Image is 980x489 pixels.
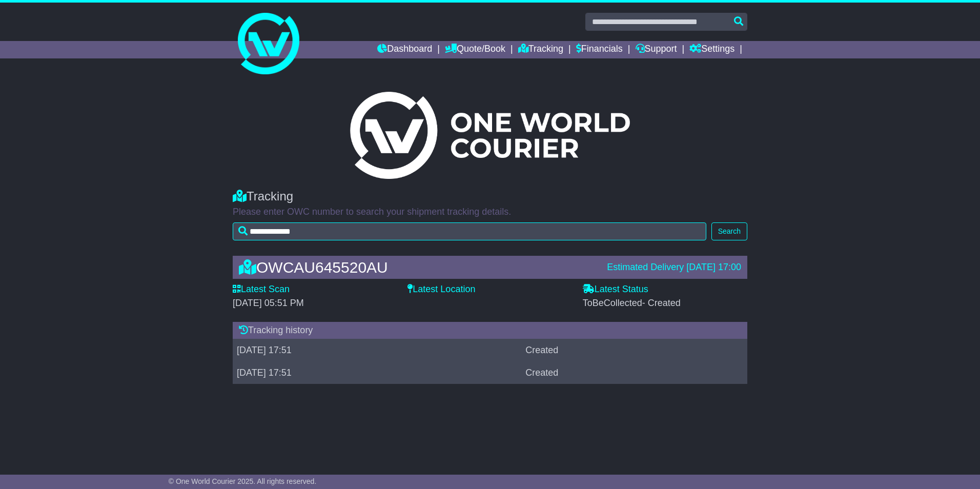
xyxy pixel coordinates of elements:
[233,298,304,308] span: [DATE] 05:51 PM
[636,41,677,58] a: Support
[233,322,747,339] div: Tracking history
[576,41,623,58] a: Financials
[407,284,475,295] label: Latest Location
[350,92,630,179] img: Light
[233,339,521,362] td: [DATE] 17:51
[521,362,709,384] td: Created
[521,339,709,362] td: Created
[234,259,602,276] div: OWCAU645520AU
[233,189,747,204] div: Tracking
[518,41,563,58] a: Tracking
[689,41,734,58] a: Settings
[233,284,290,295] label: Latest Scan
[583,284,648,295] label: Latest Status
[233,207,747,218] p: Please enter OWC number to search your shipment tracking details.
[169,477,317,485] span: © One World Courier 2025. All rights reserved.
[642,298,681,308] span: - Created
[711,222,747,240] button: Search
[233,362,521,384] td: [DATE] 17:51
[377,41,432,58] a: Dashboard
[583,298,681,308] span: ToBeCollected
[607,262,741,273] div: Estimated Delivery [DATE] 17:00
[445,41,505,58] a: Quote/Book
